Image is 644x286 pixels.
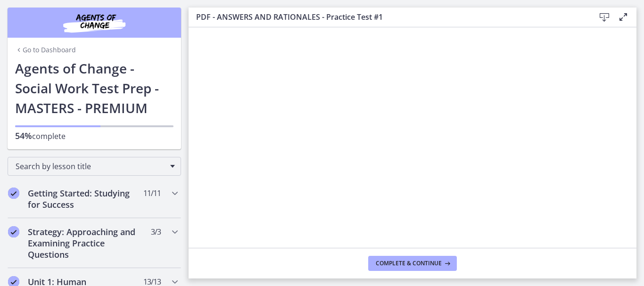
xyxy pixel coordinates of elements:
[16,161,165,172] span: Search by lesson title
[376,260,442,267] span: Complete & continue
[8,157,181,176] div: Search by lesson title
[15,45,76,55] a: Go to Dashboard
[15,58,173,118] h1: Agents of Change - Social Work Test Prep - MASTERS - PREMIUM
[38,11,151,34] img: Agents of Change Social Work Test Prep
[15,130,32,141] span: 54%
[28,188,143,210] h2: Getting Started: Studying for Success
[15,130,173,142] p: complete
[28,226,143,260] h2: Strategy: Approaching and Examining Practice Questions
[368,256,457,271] button: Complete & continue
[143,188,161,199] span: 11 / 11
[196,11,580,23] h3: PDF - ANSWERS AND RATIONALES - Practice Test #1
[8,188,19,199] i: Completed
[151,226,161,237] span: 3 / 3
[8,226,19,237] i: Completed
